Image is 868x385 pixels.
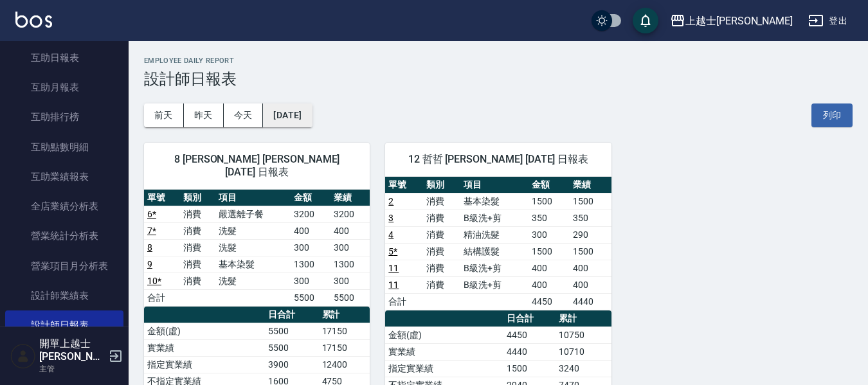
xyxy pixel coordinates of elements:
button: 列印 [811,103,853,127]
td: 10710 [556,343,611,360]
th: 金額 [291,190,330,206]
a: 3 [388,213,393,223]
td: 400 [570,260,611,276]
button: [DATE] [263,103,312,127]
td: 300 [529,226,570,243]
th: 業績 [330,190,370,206]
td: 350 [570,210,611,226]
td: 5500 [291,289,330,306]
a: 2 [388,196,393,206]
img: Person [10,343,36,369]
th: 類別 [423,177,460,193]
td: 洗髮 [215,273,291,289]
td: 300 [291,273,330,289]
td: 1500 [529,243,570,260]
td: 17150 [319,339,370,356]
td: 消費 [423,226,460,243]
a: 11 [388,280,399,290]
a: 營業項目月分析表 [5,251,123,281]
th: 日合計 [265,307,318,323]
td: 17150 [319,323,370,339]
th: 日合計 [503,310,556,327]
a: 互助點數明細 [5,132,123,162]
h3: 設計師日報表 [144,70,853,88]
td: 1300 [330,256,370,273]
td: 洗髮 [215,239,291,256]
th: 累計 [319,307,370,323]
a: 互助月報表 [5,73,123,102]
table: a dense table [144,190,370,307]
button: 登出 [803,9,853,33]
td: 400 [570,276,611,293]
td: 3200 [291,206,330,222]
a: 設計師業績表 [5,281,123,310]
a: 4 [388,229,393,240]
td: 1500 [570,193,611,210]
td: 300 [291,239,330,256]
a: 全店業績分析表 [5,192,123,221]
td: 300 [330,273,370,289]
span: 8 [PERSON_NAME] [PERSON_NAME] [DATE] 日報表 [159,153,354,179]
td: 合計 [144,289,180,306]
td: 消費 [423,210,460,226]
th: 累計 [556,310,611,327]
th: 項目 [460,177,529,193]
th: 金額 [529,177,570,193]
button: 上越士[PERSON_NAME] [665,8,798,34]
td: B級洗+剪 [460,210,529,226]
td: 4440 [570,293,611,310]
td: 消費 [180,273,216,289]
td: 實業績 [385,343,503,360]
table: a dense table [385,177,611,310]
td: 消費 [423,193,460,210]
td: 消費 [423,276,460,293]
td: 實業績 [144,339,265,356]
td: 基本染髮 [215,256,291,273]
a: 9 [147,259,152,269]
td: 3200 [330,206,370,222]
td: 5500 [265,323,318,339]
td: 指定實業績 [144,356,265,373]
td: 400 [529,260,570,276]
a: 設計師日報表 [5,310,123,340]
td: 400 [330,222,370,239]
td: B級洗+剪 [460,260,529,276]
td: 400 [529,276,570,293]
td: 5500 [265,339,318,356]
th: 項目 [215,190,291,206]
td: B級洗+剪 [460,276,529,293]
td: 400 [291,222,330,239]
td: 消費 [180,222,216,239]
div: 上越士[PERSON_NAME] [685,13,793,29]
td: 3900 [265,356,318,373]
p: 主管 [39,363,105,375]
td: 合計 [385,293,422,310]
a: 11 [388,263,399,273]
button: 今天 [224,103,264,127]
td: 350 [529,210,570,226]
td: 300 [330,239,370,256]
h5: 開單上越士[PERSON_NAME] [39,337,105,363]
td: 10750 [556,327,611,343]
td: 精油洗髮 [460,226,529,243]
button: save [633,8,658,33]
img: Logo [15,12,52,28]
td: 消費 [180,256,216,273]
td: 指定實業績 [385,360,503,377]
a: 8 [147,242,152,253]
td: 消費 [423,243,460,260]
td: 1500 [529,193,570,210]
th: 類別 [180,190,216,206]
button: 前天 [144,103,184,127]
td: 嚴選離子餐 [215,206,291,222]
td: 1500 [503,360,556,377]
td: 金額(虛) [144,323,265,339]
td: 12400 [319,356,370,373]
th: 業績 [570,177,611,193]
a: 營業統計分析表 [5,221,123,251]
td: 基本染髮 [460,193,529,210]
td: 結構護髮 [460,243,529,260]
td: 消費 [180,206,216,222]
td: 金額(虛) [385,327,503,343]
td: 290 [570,226,611,243]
